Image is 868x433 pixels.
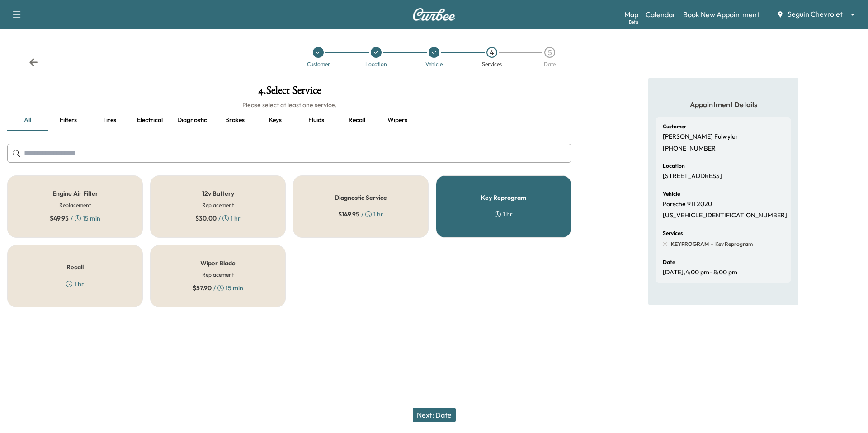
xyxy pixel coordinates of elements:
[629,19,638,25] div: Beta
[50,214,69,223] span: $ 49.95
[486,47,497,58] div: 4
[413,408,456,422] button: Next: Date
[89,109,129,131] button: Tires
[336,109,377,131] button: Recall
[52,190,98,197] h5: Engine Air Filter
[170,109,214,131] button: Diagnostic
[193,283,243,292] div: / 15 min
[663,212,787,220] p: [US_VEHICLE_IDENTIFICATION_NUMBER]
[788,9,843,19] span: Seguin Chevrolet
[683,9,759,20] a: Book New Appointment
[195,214,241,223] div: / 1 hr
[307,61,330,67] div: Customer
[202,190,234,197] h5: 12v Battery
[425,61,443,67] div: Vehicle
[646,9,676,20] a: Calendar
[544,61,556,67] div: Date
[624,9,638,20] a: MapBeta
[671,240,709,248] span: KEYPROGRAM
[200,260,236,266] h5: Wiper Blade
[495,210,513,219] div: 1 hr
[481,194,526,201] h5: Key Reprogram
[663,191,680,197] h6: Vehicle
[66,279,84,288] div: 1 hr
[193,283,212,292] span: $ 57.90
[255,109,296,131] button: Keys
[50,214,100,223] div: / 15 min
[663,268,737,277] p: [DATE] , 4:00 pm - 8:00 pm
[202,201,234,209] h6: Replacement
[296,109,336,131] button: Fluids
[663,163,685,169] h6: Location
[544,47,555,58] div: 5
[129,109,170,131] button: Electrical
[48,109,89,131] button: Filters
[7,109,571,131] div: basic tabs example
[482,61,502,67] div: Services
[66,264,84,270] h5: Recall
[663,133,738,141] p: [PERSON_NAME] Fulwyler
[195,214,217,223] span: $ 30.00
[412,8,456,21] img: Curbee Logo
[202,271,234,279] h6: Replacement
[656,99,791,109] h5: Appointment Details
[663,231,683,236] h6: Services
[7,85,571,100] h1: 4 . Select Service
[663,172,722,180] p: [STREET_ADDRESS]
[29,58,38,67] div: Back
[709,240,713,249] span: -
[7,109,48,131] button: all
[7,100,571,109] h6: Please select at least one service.
[214,109,255,131] button: Brakes
[713,240,753,248] span: Key Reprogram
[338,210,383,219] div: / 1 hr
[663,200,712,208] p: Porsche 911 2020
[335,194,387,201] h5: Diagnostic Service
[663,124,686,129] h6: Customer
[365,61,387,67] div: Location
[377,109,418,131] button: Wipers
[59,201,91,209] h6: Replacement
[663,145,718,153] p: [PHONE_NUMBER]
[663,259,675,265] h6: Date
[338,210,359,219] span: $ 149.95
